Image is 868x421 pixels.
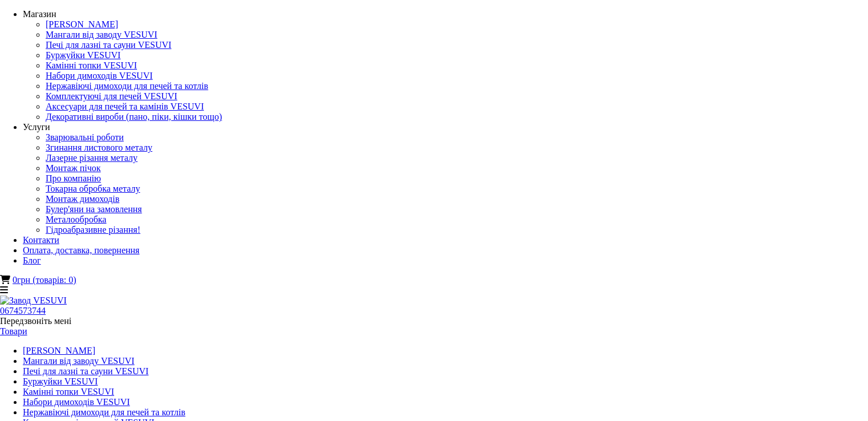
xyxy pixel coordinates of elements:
[23,356,135,366] a: Мангали від заводу VESUVI
[46,143,152,152] a: Згинання листового металу
[23,366,148,376] a: Печі для лазні та сауни VESUVI
[46,214,106,224] a: Металообробка
[46,204,142,214] a: Булер'яни на замовлення
[23,245,139,255] a: Оплата, доставка, повернення
[23,407,185,417] a: Нержавіючі димоходи для печей та котлів
[46,225,140,234] a: Гідроабразивне різання!
[46,30,158,39] a: Мангали від заводу VESUVI
[23,346,95,355] a: [PERSON_NAME]
[23,9,868,19] div: Магазин
[46,102,204,111] a: Аксесуари для печей та камінів VESUVI
[46,163,101,173] a: Монтаж пічок
[46,40,171,50] a: Печі для лазні та сауни VESUVI
[46,112,222,122] a: Декоративні вироби (пано, піки, кішки тощо)
[46,91,177,101] a: Комплектуючі для печей VESUVI
[46,50,120,60] a: Буржуйки VESUVI
[46,81,208,91] a: Нержавіючі димоходи для печей та котлів
[46,173,101,183] a: Про компанію
[23,387,114,396] a: Камінні топки VESUVI
[23,377,98,386] a: Буржуйки VESUVI
[13,275,76,285] a: 0грн (товарів: 0)
[46,60,137,70] a: Камінні топки VESUVI
[23,256,41,265] a: Блог
[46,153,138,163] a: Лазерне різання металу
[46,132,124,142] a: Зварювальні роботи
[23,122,868,132] div: Услуги
[46,194,119,204] a: Монтаж димоходів
[23,235,59,245] a: Контакти
[46,71,153,80] a: Набори димоходів VESUVI
[46,184,140,193] a: Токарна обробка металу
[23,397,130,407] a: Набори димоходів VESUVI
[46,19,118,29] a: [PERSON_NAME]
